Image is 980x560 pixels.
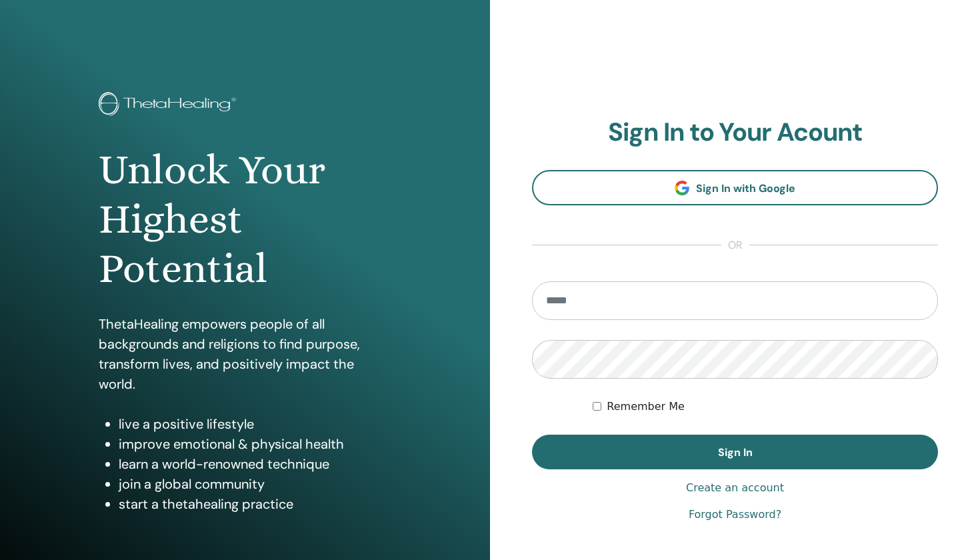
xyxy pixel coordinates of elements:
[532,435,938,469] button: Sign In
[532,170,938,205] a: Sign In with Google
[119,454,392,474] li: learn a world-renowned technique
[607,399,685,415] label: Remember Me
[99,145,392,294] h1: Unlock Your Highest Potential
[696,181,795,195] span: Sign In with Google
[721,237,749,253] span: or
[119,434,392,454] li: improve emotional & physical health
[689,507,781,523] a: Forgot Password?
[718,445,753,459] span: Sign In
[119,414,392,434] li: live a positive lifestyle
[686,480,784,496] a: Create an account
[119,494,392,514] li: start a thetahealing practice
[99,314,392,394] p: ThetaHealing empowers people of all backgrounds and religions to find purpose, transform lives, a...
[119,474,392,494] li: join a global community
[593,399,938,415] div: Keep me authenticated indefinitely or until I manually logout
[532,117,938,148] h2: Sign In to Your Acount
